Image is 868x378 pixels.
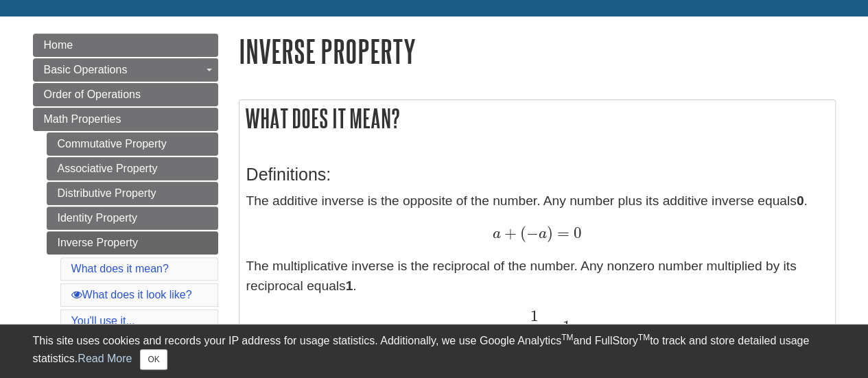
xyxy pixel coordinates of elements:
span: Math Properties [44,113,121,125]
div: This site uses cookies and records your IP address for usage statistics. Additionally, we use Goo... [33,333,836,370]
strong: 0 [797,193,804,208]
span: Basic Operations [44,64,128,75]
a: Math Properties [33,108,218,131]
p: The additive inverse is the opposite of the number. Any number plus its additive inverse equals .... [246,191,828,344]
a: You'll use it... [71,315,135,327]
a: Identity Property [47,206,218,230]
sup: TM [561,333,573,342]
sup: TM [638,333,650,342]
span: a [504,320,512,335]
a: Home [33,34,218,57]
span: ( [517,224,526,242]
span: ∗ [512,317,524,335]
a: What does it look like? [71,289,192,300]
a: What does it mean? [71,263,169,274]
span: = [553,224,570,242]
a: Inverse Property [47,231,218,255]
span: 1 [559,317,571,335]
span: a [539,226,547,241]
span: = [542,317,559,335]
a: Distributive Property [47,182,218,205]
span: Home [44,39,73,51]
span: Order of Operations [44,88,141,100]
span: ) [547,224,553,242]
span: 1 [530,307,539,325]
span: + [500,224,516,242]
a: Associative Property [47,157,218,180]
span: − [526,224,539,242]
h1: Inverse Property [239,34,836,69]
a: Order of Operations [33,83,218,106]
a: Basic Operations [33,58,218,82]
a: Read More [78,353,132,364]
h3: Definitions: [246,165,828,185]
span: 0 [570,224,582,242]
span: a [492,226,500,241]
strong: 1 [346,279,353,293]
h2: What does it mean? [239,100,835,137]
button: Close [140,349,167,370]
a: Commutative Property [47,132,218,156]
